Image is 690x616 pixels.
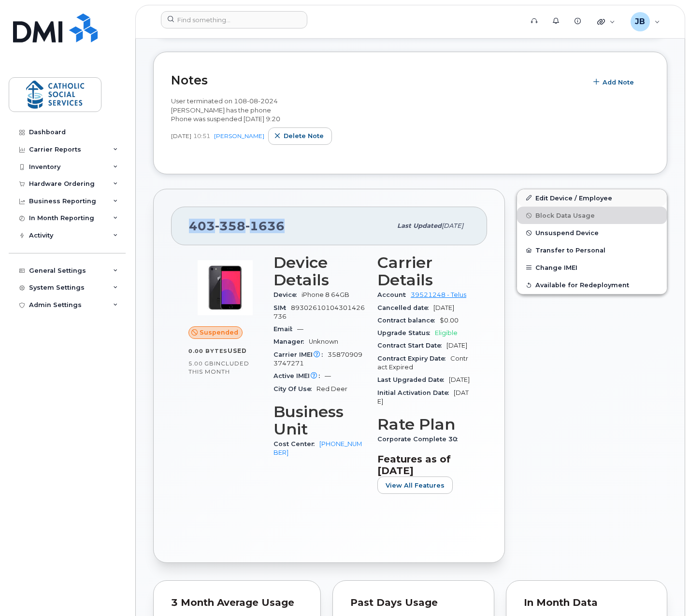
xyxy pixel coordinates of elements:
[273,254,366,289] h3: Device Details
[377,291,411,298] span: Account
[397,222,442,229] span: Last updated
[196,259,254,317] img: image20231002-3703462-bzhi73.jpeg
[517,189,667,207] a: Edit Device / Employee
[171,97,280,123] span: User terminated on 108-08-2024 [PERSON_NAME] has the phone Phone was suspended [DATE] 9:20
[273,338,309,345] span: Manager
[325,372,331,379] span: —
[377,453,470,476] h3: Features as of [DATE]
[648,574,683,609] iframe: Messenger Launcher
[273,403,366,438] h3: Business Unit
[517,224,667,241] button: Unsuspend Device
[188,360,214,367] span: 5.00 GB
[245,219,285,233] span: 1636
[273,304,365,320] span: 89302610104301426736
[535,229,599,237] span: Unsuspend Device
[440,317,459,324] span: $0.00
[587,73,642,91] button: Add Note
[189,219,285,233] span: 403
[535,281,629,289] span: Available for Redeployment
[171,132,191,140] span: [DATE]
[624,12,667,31] div: Jeoff Bueckert
[309,338,338,345] span: Unknown
[215,219,245,233] span: 358
[188,360,249,376] span: included this month
[161,11,307,28] input: Find something...
[188,348,228,354] span: 0.00 Bytes
[377,389,469,405] span: [DATE]
[193,132,210,140] span: 10:51
[435,329,458,336] span: Eligible
[377,355,468,371] span: Contract Expired
[284,131,324,140] span: Delete note
[433,304,454,311] span: [DATE]
[517,241,667,259] button: Transfer to Personal
[316,385,347,392] span: Red Deer
[446,342,467,349] span: [DATE]
[377,304,433,311] span: Cancelled date
[171,598,303,608] div: 3 Month Average Usage
[273,385,316,392] span: City Of Use
[524,598,650,608] div: In Month Data
[377,476,453,494] button: View All Features
[635,16,645,28] span: JB
[214,132,264,140] a: [PERSON_NAME]
[171,73,582,87] h2: Notes
[590,12,622,31] div: Quicklinks
[377,389,454,396] span: Initial Activation Date
[273,325,297,333] span: Email
[377,329,435,336] span: Upgrade Status
[200,328,238,337] span: Suspended
[377,317,440,324] span: Contract balance
[273,291,302,298] span: Device
[228,347,247,354] span: used
[273,304,291,311] span: SIM
[273,351,328,358] span: Carrier IMEI
[377,376,449,383] span: Last Upgraded Date
[377,355,450,362] span: Contract Expiry Date
[268,127,332,145] button: Delete note
[603,78,634,87] span: Add Note
[377,416,470,433] h3: Rate Plan
[517,259,667,276] button: Change IMEI
[350,598,476,608] div: Past Days Usage
[517,276,667,294] button: Available for Redeployment
[517,207,667,224] button: Block Data Usage
[302,291,349,298] span: iPhone 8 64GB
[273,351,362,367] span: 358709093747271
[377,342,446,349] span: Contract Start Date
[442,222,463,229] span: [DATE]
[386,481,445,490] span: View All Features
[377,435,462,443] span: Corporate Complete 30
[273,372,325,379] span: Active IMEI
[377,254,470,289] h3: Carrier Details
[297,325,303,333] span: —
[449,376,470,383] span: [DATE]
[273,440,319,448] span: Cost Center
[411,291,466,298] a: 39521248 - Telus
